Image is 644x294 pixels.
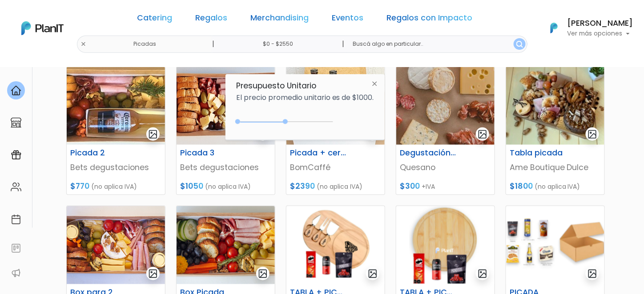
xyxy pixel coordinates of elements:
img: thumb_Picada_para_2.jpeg [177,67,275,145]
p: Ver más opciones [568,31,633,37]
a: gallery-light Picada 2 Bets degustaciones $770 (no aplica IVA) [66,66,165,195]
a: gallery-light Degustación Individual Quesano $300 +IVA [396,66,495,195]
p: Ame Boutique Dulce [510,162,601,173]
img: PlanIt Logo [544,18,564,38]
a: Regalos [196,14,228,25]
img: thumb_8461A7C7-0DCB-420D-851F-47B0105434E6.jpeg [506,67,604,145]
a: Regalos con Impacto [387,14,473,25]
h6: Picada 3 [175,148,243,158]
a: Catering [137,14,173,25]
img: thumb_274324637_318439446782206_5205964272055296275_n.jpg [396,67,495,145]
img: thumb_thumb_1.5_picada_premium.png [67,206,165,284]
h6: Presupuesto Unitario [236,81,374,91]
h6: Picada + cerceza x2 [285,148,353,158]
h6: [PERSON_NAME] [568,20,633,28]
a: Merchandising [251,14,309,25]
span: (no aplica IVA) [317,182,362,191]
span: $2390 [290,181,315,191]
img: close-6986928ebcb1d6c9903e3b54e860dbc4d054630f23adef3a32610726dff6a82b.svg [80,41,86,47]
a: gallery-light Tabla picada Ame Boutique Dulce $1800 (no aplica IVA) [506,66,605,195]
img: thumb_Captura_de_pantalla_2025-05-29_154720.png [396,206,495,284]
input: Buscá algo en particular.. [346,36,527,53]
img: gallery-light [148,269,158,279]
img: thumb_PICADA_2_BETS.jpg [67,67,165,145]
img: calendar-87d922413cdce8b2cf7b7f5f62616a5cf9e4887200fb71536465627b3292af00.svg [11,214,21,225]
img: close-6986928ebcb1d6c9903e3b54e860dbc4d054630f23adef3a32610726dff6a82b.svg [366,76,383,92]
img: thumb_Captura_de_pantalla_2025-05-29_143353.png [286,206,385,284]
div: ¿Necesitás ayuda? [46,8,128,26]
p: El precio promedio unitario es de $1000. [236,94,374,101]
a: Eventos [332,14,364,25]
span: (no aplica IVA) [535,182,580,191]
span: $300 [400,181,420,191]
p: | [342,39,344,49]
span: +IVA [422,182,435,191]
img: gallery-light [588,129,598,139]
img: partners-52edf745621dab592f3b2c58e3bca9d71375a7ef29c3b500c9f145b62cc070d4.svg [11,268,21,278]
h6: Degustación Individual [394,148,463,158]
img: PlanIt Logo [21,21,64,35]
img: gallery-light [588,269,598,279]
span: $1800 [510,181,533,191]
span: (no aplica IVA) [205,182,251,191]
h6: Tabla picada [504,148,572,158]
img: people-662611757002400ad9ed0e3c099ab2801c6687ba6c219adb57efc949bc21e19d.svg [11,182,21,192]
span: $770 [70,181,89,191]
span: (no aplica IVA) [91,182,137,191]
img: gallery-light [258,269,268,279]
p: Quesano [400,162,491,173]
p: Bets degustaciones [180,162,271,173]
button: PlanIt Logo [PERSON_NAME] Ver más opciones [539,16,633,40]
img: gallery-light [478,129,488,139]
p: BomCaffé [290,162,381,173]
h6: Picada 2 [65,148,133,158]
span: $1050 [180,181,203,191]
img: thumb_thumb_1.5_picada_basic_sin_bebida.png [177,206,275,284]
img: campaigns-02234683943229c281be62815700db0a1741e53638e28bf9629b52c665b00959.svg [11,150,21,160]
img: marketplace-4ceaa7011d94191e9ded77b95e3339b90024bf715f7c57f8cf31f2d8c509eaba.svg [11,117,21,128]
img: gallery-light [148,129,158,139]
img: feedback-78b5a0c8f98aac82b08bfc38622c3050aee476f2c9584af64705fc4e61158814.svg [11,243,21,254]
img: search_button-432b6d5273f82d61273b3651a40e1bd1b912527efae98b1b7a1b2c0702e16a8d.svg [516,41,523,48]
img: thumb_Captura_de_pantalla_2025-05-30_170823.png [506,206,604,284]
img: home-e721727adea9d79c4d83392d1f703f7f8bce08238fde08b1acbfd93340b81755.svg [11,85,21,96]
img: gallery-light [478,269,488,279]
img: gallery-light [368,269,378,279]
a: gallery-light Picada 3 Bets degustaciones $1050 (no aplica IVA) [176,66,275,195]
p: Bets degustaciones [70,162,161,173]
p: | [212,39,214,49]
